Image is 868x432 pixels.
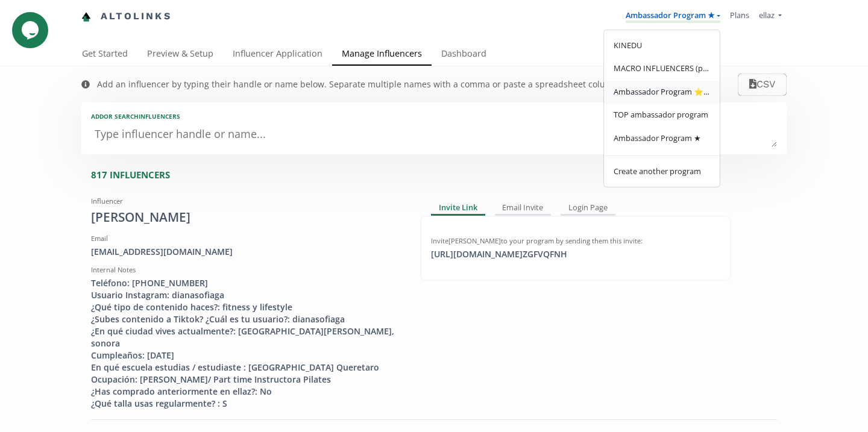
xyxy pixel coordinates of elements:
div: ellaz [603,30,720,187]
div: Login Page [561,201,615,216]
span: Ambassador Program ★ [614,133,701,143]
iframe: chat widget [12,12,51,48]
span: Ambassador Program ⭐️⭐️ [614,86,710,97]
a: KINEDU [604,35,720,58]
a: MACRO INFLUENCERS (prog ventas) [604,58,720,81]
div: Add or search INFLUENCERS [91,112,777,121]
a: TOP ambassador program [604,104,720,128]
a: Preview & Setup [137,43,223,67]
a: Plans [730,10,749,20]
a: Manage Influencers [332,43,432,67]
div: [URL][DOMAIN_NAME] ZGFVQFNH [424,248,574,260]
div: Invite Link [431,201,485,216]
a: ellaz [759,10,782,23]
div: [EMAIL_ADDRESS][DOMAIN_NAME] [91,246,402,258]
a: Influencer Application [223,43,332,67]
a: Ambassador Program ★ [604,128,720,151]
span: ellaz [759,10,775,20]
div: Internal Notes [91,265,402,275]
div: [PERSON_NAME] [91,208,402,227]
span: KINEDU [614,40,642,51]
div: Invite [PERSON_NAME] to your program by sending them this invite: [431,236,720,246]
a: Ambassador Program ⭐️⭐️ [604,81,720,105]
div: Teléfono: [PHONE_NUMBER] Usuario Instagram: dianasofiaga ¿Qué tipo de contenido haces?: fitness y... [91,277,402,410]
div: Email [91,234,402,243]
div: 817 INFLUENCERS [91,169,787,181]
a: Ambassador Program ★ [626,10,720,23]
button: CSV [738,74,787,96]
a: Create another program [604,161,720,181]
div: Email Invite [495,201,552,216]
span: TOP ambassador program [614,109,708,120]
a: Get Started [72,43,137,67]
img: favicon-32x32.png [81,12,91,22]
span: MACRO INFLUENCERS (prog ventas) [614,63,710,74]
a: Altolinks [81,7,172,27]
div: Add an influencer by typing their handle or name below. Separate multiple names with a comma or p... [97,78,621,90]
div: Influencer [91,196,402,206]
a: Dashboard [432,43,496,67]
